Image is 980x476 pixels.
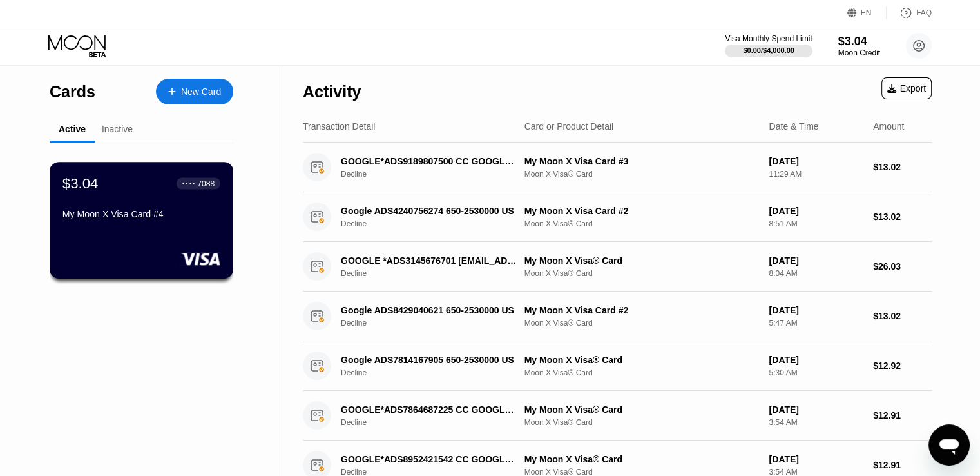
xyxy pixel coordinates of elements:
div: Moon X Visa® Card [524,269,759,278]
div: Google ADS7814167905 650-2530000 USDeclineMy Moon X Visa® CardMoon X Visa® Card[DATE]5:30 AM$12.92 [303,341,932,391]
div: $3.04 [838,35,880,48]
div: Card or Product Detail [524,121,614,132]
div: My Moon X Visa Card #2 [524,305,759,315]
div: [DATE] [769,305,863,315]
div: Moon X Visa® Card [524,418,759,427]
div: 8:04 AM [769,269,863,278]
div: New Card [156,79,233,104]
div: Moon X Visa® Card [524,219,759,228]
div: My Moon X Visa Card #4 [62,209,220,219]
div: My Moon X Visa® Card [524,454,759,464]
div: GOOGLE*ADS7864687225 CC GOOGLE.COMUS [341,404,517,415]
div: GOOGLE *ADS3145676701 [EMAIL_ADDRESS]DeclineMy Moon X Visa® CardMoon X Visa® Card[DATE]8:04 AM$26.03 [303,242,932,292]
div: $13.02 [873,212,932,222]
div: Decline [341,418,531,427]
div: [DATE] [769,404,863,415]
div: [DATE] [769,255,863,266]
div: Transaction Detail [303,121,375,132]
div: New Card [181,86,221,97]
div: GOOGLE*ADS7864687225 CC GOOGLE.COMUSDeclineMy Moon X Visa® CardMoon X Visa® Card[DATE]3:54 AM$12.91 [303,391,932,441]
div: 7088 [197,179,215,188]
div: 5:47 AM [769,319,863,328]
div: $12.92 [873,361,932,371]
div: Moon X Visa® Card [524,170,759,179]
div: Cards [50,83,95,101]
div: $3.04● ● ● ●7088My Moon X Visa Card #4 [50,163,233,278]
div: [DATE] [769,355,863,365]
div: My Moon X Visa® Card [524,255,759,266]
div: 8:51 AM [769,219,863,228]
div: Moon X Visa® Card [524,319,759,328]
div: 3:54 AM [769,418,863,427]
div: Active [59,124,86,134]
div: Export [887,83,926,94]
div: $12.91 [873,460,932,470]
div: Google ADS8429040621 650-2530000 US [341,305,517,315]
div: Moon Credit [838,48,880,57]
div: Decline [341,368,531,377]
div: GOOGLE*ADS8952421542 CC GOOGLE.COMUS [341,454,517,464]
div: Decline [341,170,531,179]
div: [DATE] [769,454,863,464]
div: Inactive [102,124,133,134]
div: EN [861,8,872,17]
div: Date & Time [769,121,818,132]
div: $3.04 [62,175,99,192]
div: $13.02 [873,311,932,321]
div: $12.91 [873,410,932,421]
div: $13.02 [873,162,932,172]
div: Amount [873,121,904,132]
div: Export [881,77,932,99]
div: FAQ [887,6,932,19]
div: Google ADS8429040621 650-2530000 USDeclineMy Moon X Visa Card #2Moon X Visa® Card[DATE]5:47 AM$13.02 [303,292,932,341]
div: My Moon X Visa Card #2 [524,206,759,216]
iframe: Nút để khởi chạy cửa sổ nhắn tin [928,424,970,466]
div: EN [847,6,887,19]
div: Decline [341,269,531,278]
div: [DATE] [769,156,863,166]
div: Activity [303,83,361,101]
div: GOOGLE *ADS3145676701 [EMAIL_ADDRESS] [341,255,517,266]
div: Visa Monthly Spend Limit [725,34,812,43]
div: 11:29 AM [769,170,863,179]
div: GOOGLE*ADS9189807500 CC GOOGLE.COMUSDeclineMy Moon X Visa Card #3Moon X Visa® Card[DATE]11:29 AM$... [303,143,932,192]
div: $0.00 / $4,000.00 [743,46,794,54]
div: My Moon X Visa® Card [524,355,759,365]
div: Google ADS4240756274 650-2530000 US [341,206,517,216]
div: My Moon X Visa Card #3 [524,156,759,166]
div: Decline [341,219,531,228]
div: GOOGLE*ADS9189807500 CC GOOGLE.COMUS [341,156,517,166]
div: Google ADS7814167905 650-2530000 US [341,355,517,365]
div: FAQ [916,8,932,17]
div: $3.04Moon Credit [838,35,880,57]
div: [DATE] [769,206,863,216]
div: Decline [341,319,531,328]
div: Visa Monthly Spend Limit$0.00/$4,000.00 [725,34,812,57]
div: Google ADS4240756274 650-2530000 USDeclineMy Moon X Visa Card #2Moon X Visa® Card[DATE]8:51 AM$13.02 [303,192,932,242]
div: Moon X Visa® Card [524,368,759,377]
div: 5:30 AM [769,368,863,377]
div: $26.03 [873,261,932,272]
div: ● ● ● ● [182,181,195,185]
div: My Moon X Visa® Card [524,404,759,415]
